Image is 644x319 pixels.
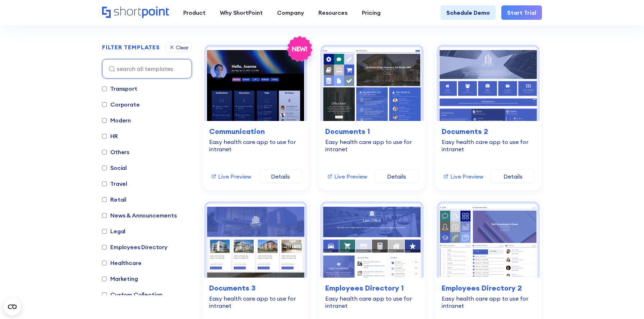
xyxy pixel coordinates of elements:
[501,5,542,20] a: Start Trial
[102,116,131,125] label: Modern
[102,102,107,107] input: Corporate
[102,197,107,202] input: Retail
[176,5,213,20] a: Product
[102,211,177,220] label: News & Announcements
[325,126,418,137] h3: Documents 1
[213,5,270,20] a: Why ShortPoint
[102,44,160,51] h2: FILTER TEMPLATES
[207,204,305,278] img: Documents 3
[442,126,535,137] h3: Documents 2
[102,134,107,139] input: HR
[277,8,304,17] div: Company
[102,195,126,204] label: Retail
[102,227,125,235] label: Legal
[102,181,107,186] input: Travel
[102,148,129,156] label: Others
[325,138,418,153] div: Easy health care app to use for intranet
[102,100,140,109] label: Corporate
[102,259,141,267] label: Healthcare
[441,5,496,20] a: Schedule Demo
[102,213,107,218] input: News & Announcements
[375,170,419,183] a: Details
[318,8,348,17] div: Resources
[442,295,535,309] div: Easy health care app to use for intranet
[102,118,107,123] input: Modern
[211,173,251,180] a: Live Preview
[220,8,263,17] div: Why ShortPoint
[442,138,535,153] div: Easy health care app to use for intranet
[325,283,418,293] h3: Employees Directory 1
[442,283,535,293] h3: Employees Directory 2
[102,292,107,297] input: Custom Collection
[325,295,418,309] div: Easy health care app to use for intranet
[259,170,303,183] a: Details
[102,166,107,170] input: Social
[102,59,192,78] input: search all templates
[102,245,107,250] input: Employees Directory
[102,163,127,172] label: Social
[439,204,537,278] img: Employees Directory 2
[355,5,388,20] a: Pricing
[207,47,305,121] img: Communication
[327,173,367,180] a: Live Preview
[102,277,107,281] input: Marketing
[102,150,107,154] input: Others
[311,5,355,20] a: Resources
[209,295,302,309] div: Easy health care app to use for intranet
[443,173,483,180] a: Live Preview
[102,243,167,251] label: Employees Directory
[102,132,118,140] label: HR
[102,290,162,299] label: Custom Collection
[102,84,137,93] label: Transport
[4,298,21,315] button: Open CMP widget
[491,170,535,183] a: Details
[102,86,107,91] input: Transport
[323,204,421,278] img: Employees Directory 1
[102,274,138,283] label: Marketing
[102,261,107,265] input: Healthcare
[439,47,537,121] img: Documents 2
[209,126,302,137] h3: Communication
[515,235,644,319] iframe: Chat Widget
[323,47,421,121] img: Documents 1
[102,6,169,19] a: Home
[102,229,107,234] input: Legal
[176,45,189,50] div: Clear
[270,5,311,20] a: Company
[362,8,381,17] div: Pricing
[102,179,127,188] label: Travel
[209,283,302,293] h3: Documents 3
[183,8,206,17] div: Product
[209,138,302,153] div: Easy health care app to use for intranet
